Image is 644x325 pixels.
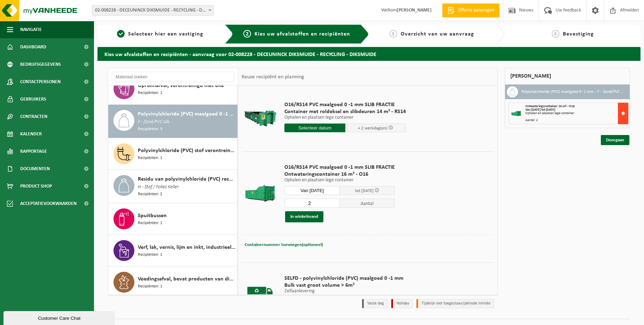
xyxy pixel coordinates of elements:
[92,6,213,15] span: 02-008228 - DECEUNINCK DIKSMUIDE - RECYCLING - DIKSMUIDE
[138,155,162,161] span: Recipiënten: 1
[97,47,641,61] h2: Kies uw afvalstoffen en recipiënten - aanvraag voor 02-008228 - DECEUNINCK DIKSMUIDE - RECYCLING ...
[138,283,162,290] span: Recipiënten: 1
[20,177,52,195] span: Product Shop
[138,183,179,191] span: H - Stof / Folies Keller
[138,220,162,227] span: Recipiënten: 1
[284,164,395,171] span: O16/RS14 PVC maalgoed 0 -1 mm SLIB FRACTIE
[138,126,162,133] span: Recipiënten: 3
[128,31,203,37] span: Selecteer hier een vestiging
[108,138,238,170] button: Polyvinylchloride (PVC) stof verontreinigd met niet gevaarlijke producten Recipiënten: 1
[3,310,116,325] iframe: chat widget
[284,178,395,183] p: Ophalen en plaatsen lege container
[284,171,395,178] span: Ontwateringscontainer 16 m³ - O16
[138,146,236,155] span: Polyvinylchloride (PVC) stof verontreinigd met niet gevaarlijke producten
[358,126,387,130] span: + 2 werkdag(en)
[601,135,629,145] a: Doorgaan
[238,68,308,86] div: Keuze recipiënt en planning
[108,267,238,298] button: Voedingsafval, bevat producten van dierlijke oorsprong, onverpakt, categorie 3 Recipiënten: 1
[20,38,46,56] span: Dashboard
[138,90,162,96] span: Recipiënten: 1
[284,124,345,132] input: Selecteer datum
[20,108,47,125] span: Contracten
[138,118,170,126] span: F - Zand/PVC slib
[284,275,403,282] span: SELFD - polyvinylchloride (PVC) maalgoed 0 -1 mm
[92,5,214,16] span: 02-008228 - DECEUNINCK DIKSMUIDE - RECYCLING - DIKSMUIDE
[244,240,324,250] button: Containernummer toevoegen(optioneel)
[525,112,628,115] div: Ophalen en plaatsen lege container
[397,8,432,13] strong: [PERSON_NAME]
[521,86,625,97] h3: Polyvinylchloride (PVC) maalgoed 0 -1 mm - F - Zand/PVC slib
[138,110,236,118] span: Polyvinylchloride (PVC) maalgoed 0 -1 mm
[362,299,388,308] li: Vaste dag
[138,243,236,252] span: Verf, lak, vernis, lijm en inkt, industrieel in kleinverpakking
[505,68,630,85] div: [PERSON_NAME]
[284,115,406,120] p: Ophalen en plaatsen lege container
[284,282,403,289] span: Bulk vast groot volume > 6m³
[340,199,395,208] span: Aantal
[456,7,496,14] span: Offerte aanvragen
[108,170,238,203] button: Residu van polyvinylchloride (PVC) recyclage H - Stof / Folies Keller Recipiënten: 2
[20,21,42,38] span: Navigatie
[20,160,50,177] span: Documenten
[20,73,61,90] span: Contactpersonen
[284,108,406,115] span: Container met roldeksel en slibdeuren 14 m³ - RS14
[284,186,340,195] input: Selecteer datum
[112,72,234,82] input: Materiaal zoeken
[254,31,350,37] span: Kies uw afvalstoffen en recipiënten
[138,81,224,90] span: Opruimafval, verontreinigd met olie
[20,56,61,73] span: Bedrijfsgegevens
[138,175,236,183] span: Residu van polyvinylchloride (PVC) recyclage
[108,203,238,235] button: Spuitbussen Recipiënten: 1
[117,30,125,38] span: 1
[20,143,47,160] span: Rapportage
[285,211,323,222] button: In winkelmand
[552,30,559,38] span: 4
[284,289,403,294] p: Zelfaanlevering
[563,31,594,37] span: Bevestiging
[108,235,238,267] button: Verf, lak, vernis, lijm en inkt, industrieel in kleinverpakking Recipiënten: 1
[442,3,500,17] a: Offerte aanvragen
[138,212,167,220] span: Spuitbussen
[525,108,555,112] strong: Van [DATE] tot [DATE]
[284,101,406,108] span: O16/RS14 PVC maalgoed 0 -1 mm SLIB FRACTIE
[101,30,219,38] a: 1Selecteer hier een vestiging
[20,90,46,108] span: Gebruikers
[245,243,323,247] span: Containernummer toevoegen(optioneel)
[138,191,162,198] span: Recipiënten: 2
[138,275,236,283] span: Voedingsafval, bevat producten van dierlijke oorsprong, onverpakt, categorie 3
[20,125,42,143] span: Kalender
[355,189,374,193] span: tot [DATE]
[243,30,251,38] span: 2
[416,299,494,308] li: Tijdelijk niet toegestaan/période limitée
[138,252,162,258] span: Recipiënten: 1
[20,195,77,212] span: Acceptatievoorwaarden
[390,30,397,38] span: 3
[108,73,238,105] button: Opruimafval, verontreinigd met olie Recipiënten: 1
[108,105,238,138] button: Polyvinylchloride (PVC) maalgoed 0 -1 mm F - Zand/PVC slib Recipiënten: 3
[401,31,474,37] span: Overzicht van uw aanvraag
[525,104,575,108] span: Ontwateringscontainer 16 m³ - O16
[525,119,628,122] div: Aantal: 2
[391,299,413,308] li: Holiday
